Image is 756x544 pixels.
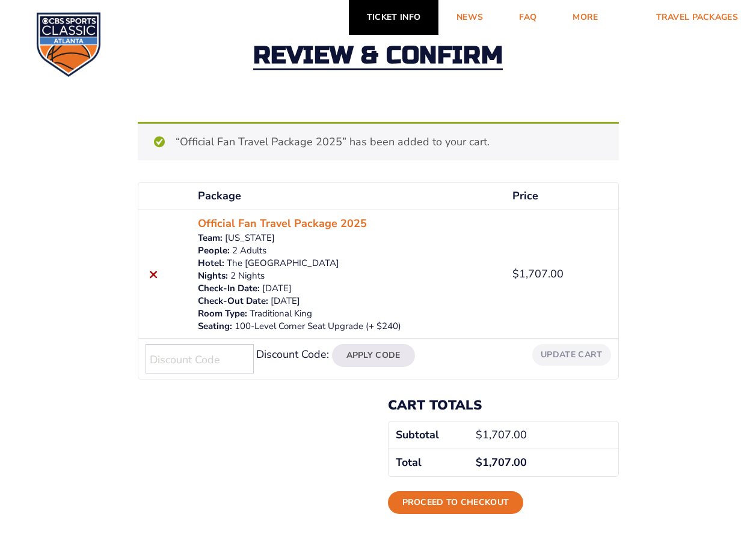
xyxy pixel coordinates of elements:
[198,295,268,307] dt: Check-Out Date:
[198,257,498,270] p: The [GEOGRAPHIC_DATA]
[256,347,329,361] label: Discount Code:
[512,267,519,281] span: $
[253,43,503,70] h2: Review & Confirm
[198,232,223,244] dt: Team:
[198,320,498,333] p: 100-Level Corner Seat Upgrade (+ $240)
[476,455,482,470] span: $
[198,232,498,244] p: [US_STATE]
[191,183,505,210] th: Package
[389,422,469,449] th: Subtotal
[389,449,469,476] th: Total
[198,257,224,270] dt: Hotel:
[198,320,232,333] dt: Seating:
[476,428,527,442] bdi: 1,707.00
[198,270,228,282] dt: Nights:
[476,428,482,442] span: $
[138,122,619,160] div: “Official Fan Travel Package 2025” has been added to your cart.
[388,491,524,514] a: Proceed to checkout
[198,282,260,295] dt: Check-In Date:
[505,183,618,210] th: Price
[36,12,101,77] img: CBS Sports Classic
[476,455,527,470] bdi: 1,707.00
[512,267,564,281] bdi: 1,707.00
[198,270,498,282] p: 2 Nights
[532,344,610,365] button: Update cart
[198,307,498,320] p: Traditional King
[388,397,619,413] h2: Cart totals
[198,244,498,257] p: 2 Adults
[146,266,162,282] a: Remove this item
[198,216,367,232] a: Official Fan Travel Package 2025
[146,344,254,373] input: Discount Code
[198,282,498,295] p: [DATE]
[198,244,230,257] dt: People:
[198,295,498,307] p: [DATE]
[332,344,415,367] button: Apply Code
[198,307,247,320] dt: Room Type:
